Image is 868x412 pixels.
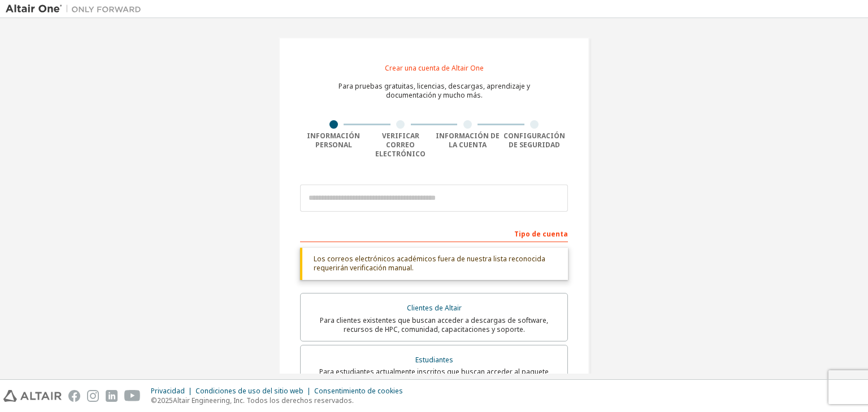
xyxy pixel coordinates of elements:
font: Altair Engineering, Inc. Todos los derechos reservados. [173,396,354,405]
font: Los correos electrónicos académicos fuera de nuestra lista reconocida requerirán verificación man... [314,254,545,273]
font: Configuración de seguridad [504,131,565,150]
img: linkedin.svg [106,390,118,402]
img: altair_logo.svg [3,390,62,402]
img: instagram.svg [87,390,99,402]
font: documentación y mucho más. [386,90,483,100]
img: Altair Uno [6,3,147,15]
font: Privacidad [151,386,185,396]
font: Para clientes existentes que buscan acceder a descargas de software, recursos de HPC, comunidad, ... [320,315,548,334]
font: Condiciones de uso del sitio web [196,386,303,396]
img: youtube.svg [124,390,141,402]
font: Verificar correo electrónico [375,131,426,159]
font: Para estudiantes actualmente inscritos que buscan acceder al paquete gratuito Altair Student Edit... [310,367,558,385]
font: Clientes de Altair [407,303,462,313]
font: Información personal [307,131,360,150]
font: © [151,396,157,405]
font: Estudiantes [415,355,453,365]
font: Crear una cuenta de Altair One [385,63,484,73]
font: Consentimiento de cookies [314,386,403,396]
font: Información de la cuenta [436,131,500,150]
font: Tipo de cuenta [514,229,568,239]
img: facebook.svg [68,390,80,402]
font: Para pruebas gratuitas, licencias, descargas, aprendizaje y [338,81,530,91]
font: 2025 [157,396,173,405]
